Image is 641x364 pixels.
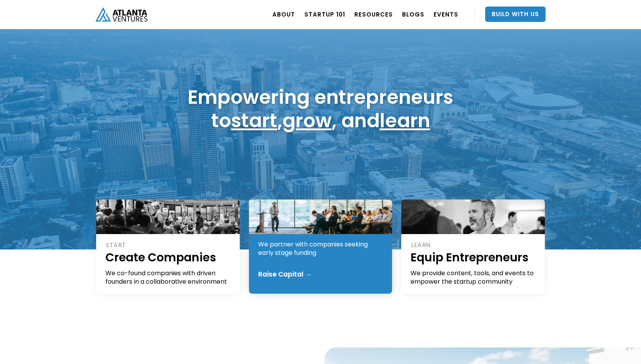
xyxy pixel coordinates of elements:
a: start [231,107,277,134]
div: We provide content, tools, and events to empower the startup community [411,269,536,286]
a: BLOGS [402,3,424,25]
a: Startup 101 [304,3,345,25]
a: STARTCreate CompaniesWe co-found companies with driven founders in a collaborative environment [96,199,240,294]
h1: Equip Entrepreneurs [411,249,536,265]
a: EVENTS [434,3,458,25]
h1: Fund Founders [258,221,384,236]
a: LEARNEquip EntrepreneursWe provide content, tools, and events to empower the startup community [401,199,545,294]
div: Raise Capital → [258,270,312,278]
a: GROWFund FoundersWe partner with companies seeking early stage fundingRaise Capital → [249,199,392,294]
a: learn [380,107,430,134]
a: grow [282,107,332,134]
div: We co-found companies with driven founders in a collaborative environment [105,269,231,286]
div: LEARN [411,241,536,249]
h1: Create Companies [105,249,231,265]
div: START [106,241,231,249]
a: Build With Us [485,7,546,22]
a: RESOURCES [354,3,393,25]
div: We partner with companies seeking early stage funding [258,240,384,257]
h1: Empowering entrepreneurs to , , and [188,85,453,132]
a: ABOUT [272,3,295,25]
